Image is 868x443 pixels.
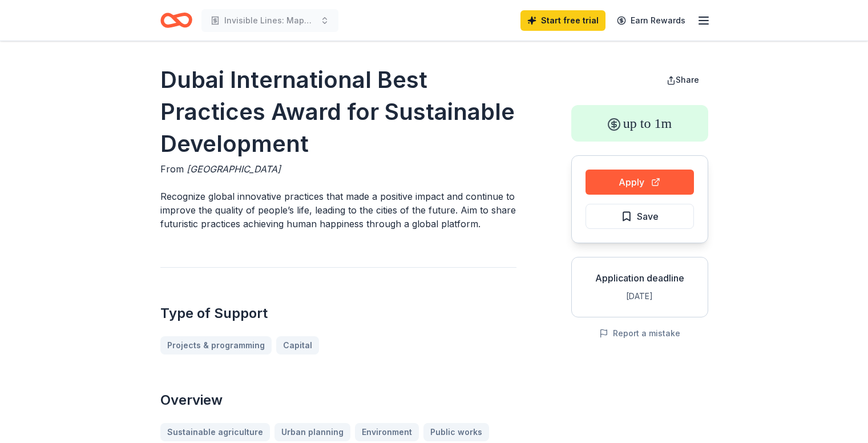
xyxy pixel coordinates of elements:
span: Invisible Lines: Mapping Needs in Historic [PERSON_NAME] Neighborhood [224,14,316,27]
button: Apply [586,170,694,195]
p: Recognize global innovative practices that made a positive impact and continue to improve the qua... [160,190,516,231]
a: Capital [276,336,319,355]
button: Save [586,204,694,229]
h1: Dubai International Best Practices Award for Sustainable Development [160,64,516,160]
button: Report a mistake [599,327,680,340]
div: Application deadline [581,271,699,285]
a: Start free trial [520,10,605,31]
a: Earn Rewards [610,10,692,31]
span: [GEOGRAPHIC_DATA] [187,163,281,175]
a: Home [160,7,192,34]
span: Share [676,75,699,84]
span: Save [637,209,659,224]
div: [DATE] [581,289,699,303]
div: up to 1m [571,105,708,142]
div: From [160,162,516,176]
button: Invisible Lines: Mapping Needs in Historic [PERSON_NAME] Neighborhood [201,9,338,32]
h2: Type of Support [160,304,516,323]
button: Share [657,69,708,91]
a: Projects & programming [160,336,272,355]
h2: Overview [160,391,516,409]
